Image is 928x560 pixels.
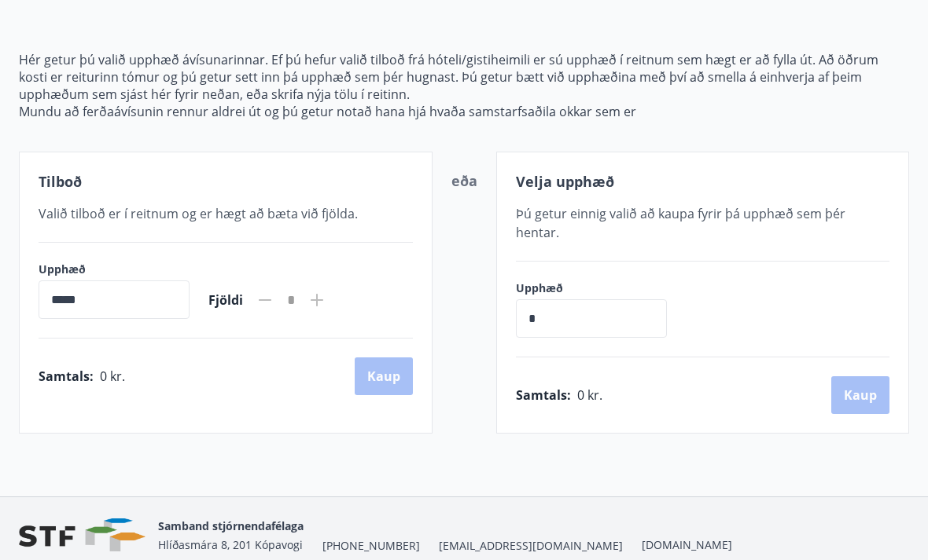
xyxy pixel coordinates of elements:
[19,103,909,120] p: Mundu að ferðaávísunin rennur aldrei út og þú getur notað hana hjá hvaða samstarfsaðila okkar sem er
[19,51,909,103] p: Hér getur þú valið upphæð ávísunarinnar. Ef þú hefur valið tilboð frá hóteli/gistiheimili er sú u...
[451,171,477,190] span: eða
[19,518,145,552] img: vjCaq2fThgY3EUYqSgpjEiBg6WP39ov69hlhuPVN.png
[158,518,304,533] span: Samband stjórnendafélaga
[100,368,125,385] span: 0 kr.
[208,291,243,309] span: Fjöldi
[516,280,683,296] label: Upphæð
[439,538,623,554] span: [EMAIL_ADDRESS][DOMAIN_NAME]
[39,172,82,191] span: Tilboð
[516,386,571,404] span: Samtals :
[642,537,732,552] a: [DOMAIN_NAME]
[516,172,614,191] span: Velja upphæð
[158,537,303,552] span: Hlíðasmára 8, 201 Kópavogi
[39,262,190,277] label: Upphæð
[516,205,845,241] span: Þú getur einnig valið að kaupa fyrir þá upphæð sem þér hentar.
[322,538,420,554] span: [PHONE_NUMBER]
[39,205,358,222] span: Valið tilboð er í reitnum og er hægt að bæta við fjölda.
[39,368,94,385] span: Samtals :
[577,386,602,404] span: 0 kr.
